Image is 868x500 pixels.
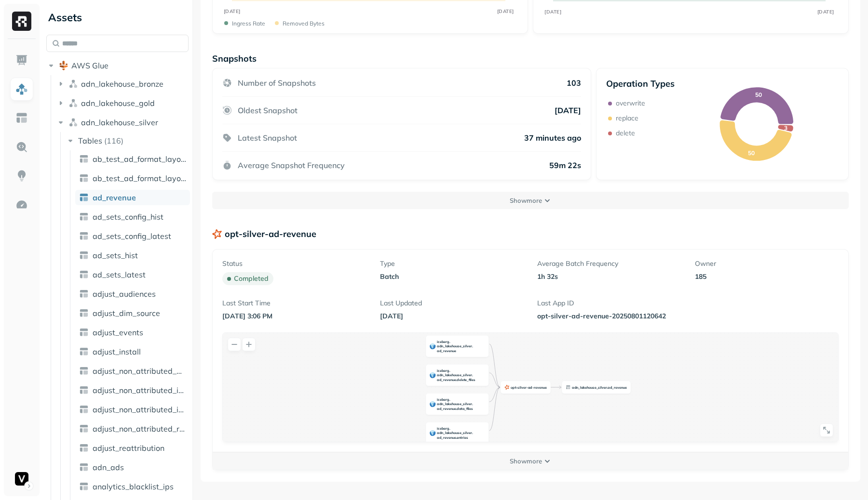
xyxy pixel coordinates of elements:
p: 185 [695,272,839,281]
a: adjust_non_attributed_ad_revenue [75,363,190,379]
button: Showmore [213,452,848,470]
span: delete [457,378,467,382]
span: _ [442,349,444,354]
a: adjust_reattribution [75,440,190,456]
span: lakehouse [445,402,461,407]
p: Last App ID [537,299,681,308]
span: adjust_reattribution [93,443,164,453]
p: delete [616,129,635,138]
span: adjust_non_attributed_iap [93,385,186,395]
span: Tables [78,136,102,145]
span: ad [437,407,442,411]
a: adn_ads [75,460,190,475]
span: files [466,407,473,411]
span: adn [437,373,444,378]
p: Show more [510,457,542,466]
p: opt-silver-ad-revenue [225,228,316,239]
img: table [79,289,89,299]
span: ad [437,435,442,440]
span: ad_sets_latest [93,270,146,279]
button: adn_lakehouse_gold [56,95,189,111]
a: adjust_non_attributed_install [75,402,190,417]
img: table [79,328,89,337]
button: AWS Glue [46,58,189,73]
span: revenue [443,378,456,382]
span: adjust_dim_source [93,308,160,318]
a: adjust_non_attributed_reattribution [75,421,190,436]
img: table [79,308,89,318]
img: table [79,482,89,491]
span: . [456,378,457,382]
img: table [79,270,89,279]
span: adjust_audiences [93,289,156,299]
img: table [79,173,89,183]
span: _ [442,407,444,411]
p: batch [380,272,524,281]
text: 50 [755,91,762,98]
img: table [79,250,89,260]
span: _ [444,373,446,378]
span: adn_lakehouse_gold [81,98,155,108]
img: table [79,366,89,376]
tspan: [DATE] [497,8,514,14]
span: ab_test_ad_format_layout_config_hist [93,154,186,164]
span: _ [465,407,467,411]
span: entries [457,435,468,440]
span: . [607,385,608,390]
span: - [532,385,534,390]
a: adjust_events [75,325,190,340]
a: ad_sets_config_latest [75,228,190,244]
span: silver [518,385,527,390]
p: 1h 32s [537,272,681,281]
span: . [456,407,457,411]
span: adjust_install [93,347,141,356]
span: - [527,385,528,390]
span: revenue [443,435,456,440]
span: . [449,368,450,373]
span: silver [463,431,473,435]
p: Last Updated [380,299,524,308]
img: table [79,212,89,222]
span: _ [444,431,446,435]
a: ab_test_ad_format_layout_config_hist [75,151,190,167]
img: Voodoo [15,472,28,486]
span: _ [612,385,614,390]
img: table [79,154,89,164]
span: . [472,373,473,378]
span: ad [437,378,442,382]
p: 59m 22s [549,160,581,170]
img: root [59,61,68,70]
span: . [456,435,457,440]
p: Removed bytes [283,20,325,27]
span: silver [598,385,608,390]
img: Assets [15,83,28,95]
img: table [79,462,89,472]
a: analytics_blacklist_ips [75,479,190,494]
button: Showmore [212,192,849,209]
span: lakehouse [445,344,461,349]
p: Type [380,259,524,268]
span: revenue [534,385,547,390]
span: adjust_non_attributed_reattribution [93,424,186,434]
span: iceberg [437,368,450,373]
a: adjust_dim_source [75,305,190,321]
span: iceberg [437,397,450,402]
p: Status [222,259,366,268]
p: ( 116 ) [104,136,123,145]
span: . [472,431,473,435]
button: adn_lakehouse_bronze [56,76,189,92]
p: [DATE] [555,105,581,115]
p: Latest Snapshot [238,133,297,143]
span: data [457,407,465,411]
span: _ [444,402,446,407]
span: adn_lakehouse_silver [81,118,158,127]
span: adjust_events [93,328,143,337]
img: table [79,443,89,453]
span: _ [461,431,463,435]
p: 103 [567,78,581,88]
span: files [469,378,475,382]
span: _ [442,435,444,440]
span: _ [442,378,444,382]
p: Owner [695,259,839,268]
img: table [79,385,89,395]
